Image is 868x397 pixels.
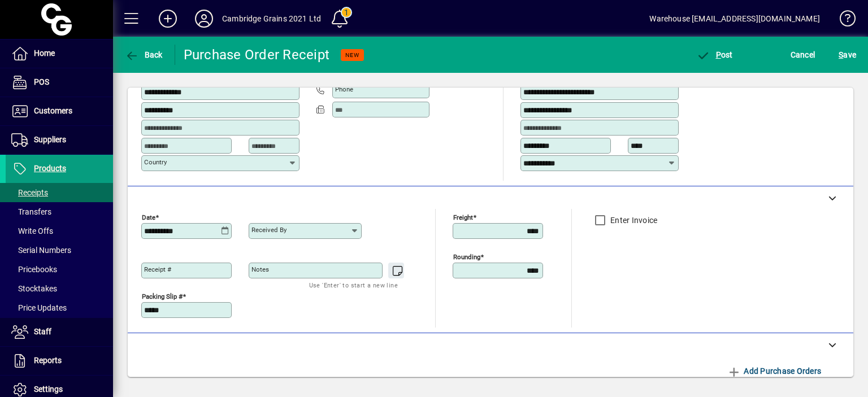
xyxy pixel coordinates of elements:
[335,85,353,93] mat-label: Phone
[6,241,113,260] a: Serial Numbers
[11,265,57,274] span: Pricebooks
[11,284,57,293] span: Stocktakes
[6,260,113,279] a: Pricebooks
[6,221,113,241] a: Write Offs
[34,327,51,336] span: Staff
[11,207,51,216] span: Transfers
[11,188,48,197] span: Receipts
[11,246,71,255] span: Serial Numbers
[6,183,113,202] a: Receipts
[839,46,856,64] span: ave
[345,51,359,59] span: NEW
[34,385,63,394] span: Settings
[125,50,163,59] span: Back
[309,278,398,291] mat-hint: Use 'Enter' to start a new line
[11,303,67,312] span: Price Updates
[723,361,826,381] button: Add Purchase Orders
[11,226,53,235] span: Write Offs
[122,45,166,65] button: Back
[6,279,113,298] a: Stocktakes
[251,226,287,234] mat-label: Received by
[831,2,854,39] a: Knowledge Base
[144,158,167,166] mat-label: Country
[693,45,736,65] button: Post
[6,318,113,346] a: Staff
[34,135,66,144] span: Suppliers
[34,106,72,115] span: Customers
[6,68,113,97] a: POS
[6,40,113,68] a: Home
[6,298,113,317] a: Price Updates
[6,347,113,375] a: Reports
[184,46,330,64] div: Purchase Order Receipt
[186,8,222,29] button: Profile
[142,292,183,300] mat-label: Packing Slip #
[836,45,859,65] button: Save
[251,265,269,273] mat-label: Notes
[34,164,66,173] span: Products
[6,126,113,154] a: Suppliers
[727,362,821,380] span: Add Purchase Orders
[6,202,113,221] a: Transfers
[150,8,186,29] button: Add
[453,213,473,221] mat-label: Freight
[608,215,657,226] label: Enter Invoice
[34,49,55,58] span: Home
[696,50,733,59] span: ost
[34,77,49,86] span: POS
[144,265,171,273] mat-label: Receipt #
[839,50,843,59] span: S
[453,252,480,260] mat-label: Rounding
[649,10,820,28] div: Warehouse [EMAIL_ADDRESS][DOMAIN_NAME]
[113,45,175,65] app-page-header-button: Back
[6,97,113,125] a: Customers
[142,213,155,221] mat-label: Date
[791,46,815,64] span: Cancel
[222,10,321,28] div: Cambridge Grains 2021 Ltd
[788,45,818,65] button: Cancel
[716,50,721,59] span: P
[34,356,62,365] span: Reports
